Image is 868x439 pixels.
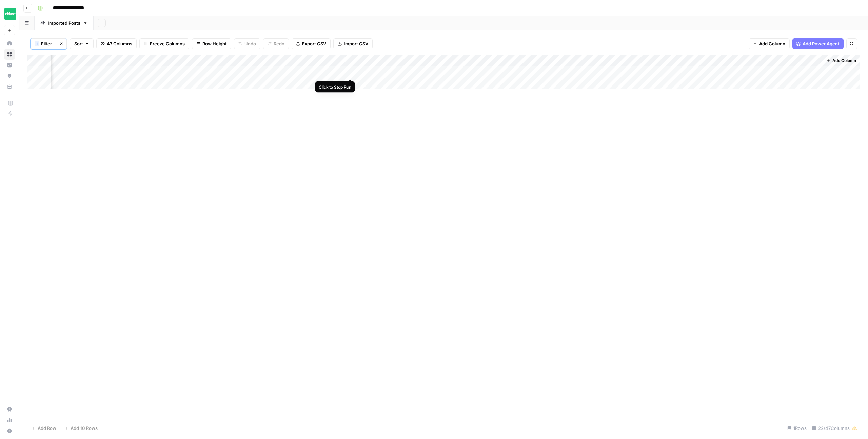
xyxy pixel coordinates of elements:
button: Add Column [824,56,859,65]
button: Redo [263,38,289,49]
div: 1 [35,41,39,46]
a: Usage [4,415,15,425]
span: Add Column [832,58,856,64]
button: Add 10 Rows [60,423,102,434]
div: 1 Rows [785,423,809,434]
span: Add Row [38,425,56,432]
a: Browse [4,49,15,60]
span: Add 10 Rows [71,425,98,432]
div: Click to Stop Run [319,84,351,90]
a: Your Data [4,81,15,92]
button: Sort [70,38,94,49]
span: 47 Columns [107,40,132,47]
button: Workspace: Chime [4,5,15,22]
span: Undo [244,40,256,47]
a: Opportunities [4,71,15,81]
span: 1 [36,41,38,46]
button: Help + Support [4,425,15,436]
button: Freeze Columns [139,38,189,49]
span: Export CSV [302,40,326,47]
button: 47 Columns [96,38,137,49]
span: Import CSV [344,40,368,47]
span: Redo [274,40,284,47]
span: Sort [74,40,83,47]
button: Row Height [192,38,231,49]
span: Freeze Columns [150,40,185,47]
span: Row Height [202,40,227,47]
button: Add Row [27,423,60,434]
span: Filter [41,40,52,47]
button: Undo [234,38,260,49]
button: Import CSV [333,38,373,49]
div: 22/47 Columns [809,423,860,434]
button: Export CSV [292,38,331,49]
button: Add Column [749,38,790,49]
a: Imported Posts [35,16,94,30]
img: Chime Logo [4,8,16,20]
button: 1Filter [31,38,56,49]
a: Insights [4,60,15,71]
div: Imported Posts [48,20,80,26]
span: Add Column [759,40,785,47]
a: Settings [4,404,15,415]
button: Add Power Agent [792,38,844,49]
a: Home [4,38,15,49]
span: Add Power Agent [803,40,840,47]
